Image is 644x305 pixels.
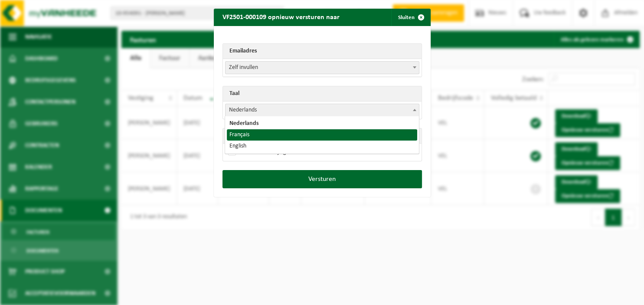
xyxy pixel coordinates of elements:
button: Sluiten [391,9,430,26]
span: Nederlands [225,104,419,117]
th: Emailadres [223,128,422,144]
span: Zelf invullen [225,61,419,74]
li: Nederlands [227,118,417,129]
th: Taal [223,86,422,102]
li: English [227,141,417,152]
span: Nederlands [226,104,419,116]
h2: VF2501-000109 opnieuw versturen naar [214,9,348,25]
th: Emailadres [223,44,422,59]
button: Versturen [222,170,422,188]
span: Zelf invullen [226,62,419,74]
li: Français [227,129,417,141]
